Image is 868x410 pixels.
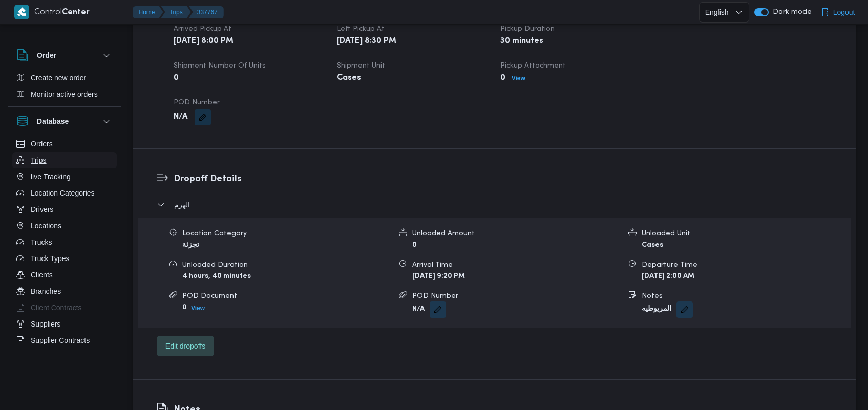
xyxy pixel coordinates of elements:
[500,72,505,84] b: 0
[642,242,663,248] b: Cases
[769,8,812,16] span: Dark mode
[12,234,117,250] button: Trucks
[12,332,117,349] button: Supplier Contracts
[31,236,52,248] span: Trucks
[31,351,56,363] span: Devices
[31,285,61,297] span: Branches
[12,218,117,234] button: Locations
[16,49,113,61] button: Order
[174,26,231,32] span: Arrived Pickup At
[642,228,850,239] div: Unloaded Unit
[642,291,850,301] div: Notes
[8,136,121,357] div: Database
[157,336,214,356] button: Edit dropoffs
[12,168,117,185] button: live Tracking
[337,62,385,69] span: Shipment Unit
[31,334,90,347] span: Supplier Contracts
[12,283,117,299] button: Branches
[31,318,60,330] span: Suppliers
[31,88,98,100] span: Monitor active orders
[14,5,29,19] img: X8yXhbKr1z7QwAAAABJRU5ErkJggg==
[37,115,69,127] h3: Database
[500,26,555,32] span: Pickup Duration
[31,252,69,265] span: Truck Types
[191,305,205,312] b: View
[12,70,117,86] button: Create new order
[37,49,56,61] h3: Order
[412,242,417,248] b: 0
[138,218,851,328] div: الهرم
[174,111,187,123] b: N/A
[31,220,61,232] span: Locations
[12,201,117,218] button: Drivers
[500,35,543,48] b: 30 minutes
[412,228,621,239] div: Unloaded Amount
[161,6,191,18] button: Trips
[157,199,833,211] button: الهرم
[174,99,220,106] span: POD Number
[31,269,53,281] span: Clients
[412,306,425,312] b: N/A
[31,203,53,215] span: Drivers
[182,242,199,248] b: تجزئة
[31,154,47,166] span: Trips
[187,302,209,314] button: View
[642,260,850,270] div: Departure Time
[182,304,187,311] b: 0
[12,299,117,316] button: Client Contracts
[412,260,621,270] div: Arrival Time
[337,26,385,32] span: Left Pickup At
[174,62,266,69] span: Shipment Number of Units
[12,349,117,365] button: Devices
[12,267,117,283] button: Clients
[12,316,117,332] button: Suppliers
[12,136,117,152] button: Orders
[642,306,671,312] b: المريوطيه
[12,86,117,102] button: Monitor active orders
[182,260,391,270] div: Unloaded Duration
[16,115,113,127] button: Database
[62,9,90,16] b: Center
[182,228,391,239] div: Location Category
[507,72,530,84] button: View
[642,273,694,279] b: [DATE] 2:00 AM
[833,6,855,18] span: Logout
[337,35,396,48] b: [DATE] 8:30 PM
[31,138,53,150] span: Orders
[182,273,251,279] b: 4 hours, 40 minutes
[817,2,859,23] button: Logout
[500,62,566,69] span: Pickup Attachment
[12,152,117,168] button: Trips
[174,172,833,186] h3: Dropoff Details
[512,75,525,82] b: View
[31,301,82,314] span: Client Contracts
[174,199,190,211] span: الهرم
[31,72,86,84] span: Create new order
[12,185,117,201] button: Location Categories
[31,170,71,183] span: live Tracking
[8,70,121,106] div: Order
[337,72,361,84] b: Cases
[31,187,95,199] span: Location Categories
[189,6,224,18] button: 337767
[412,291,621,301] div: POD Number
[182,291,391,301] div: POD Document
[174,35,234,48] b: [DATE] 8:00 PM
[133,6,163,18] button: Home
[412,273,465,279] b: [DATE] 9:20 PM
[12,250,117,267] button: Truck Types
[174,72,179,84] b: 0
[165,340,205,352] span: Edit dropoffs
